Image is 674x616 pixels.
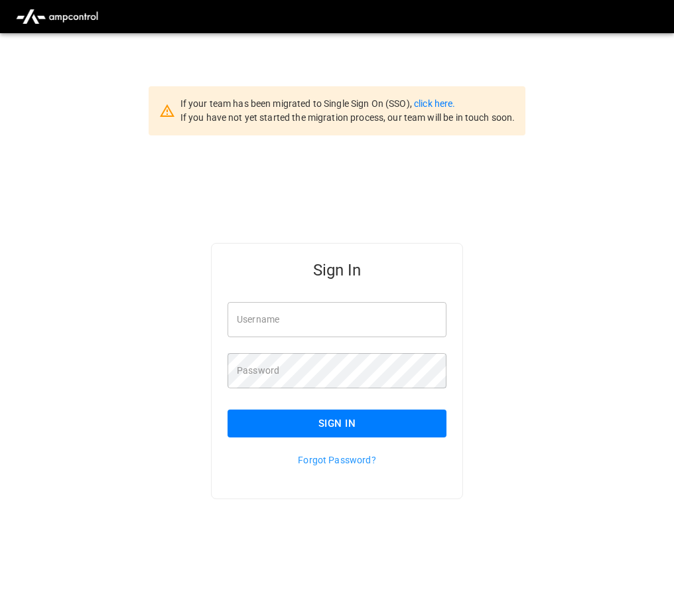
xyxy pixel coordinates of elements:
button: Sign In [228,410,446,437]
span: If you have not yet started the migration process, our team will be in touch soon. [180,112,515,123]
a: click here. [414,98,455,109]
span: If your team has been migrated to Single Sign On (SSO), [180,98,414,109]
p: Forgot Password? [228,453,446,467]
h5: Sign In [228,260,446,281]
img: ampcontrol.io logo [11,4,103,29]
